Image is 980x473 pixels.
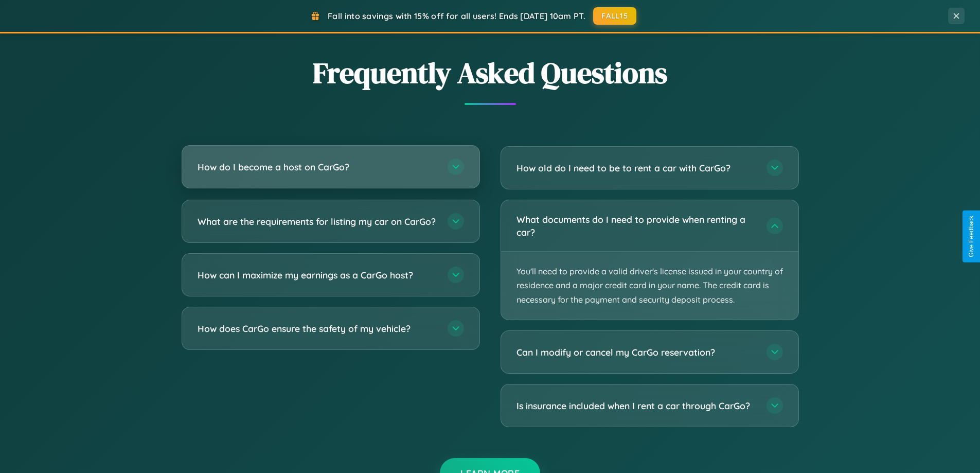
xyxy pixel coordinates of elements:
h3: What are the requirements for listing my car on CarGo? [198,215,437,228]
h3: What documents do I need to provide when renting a car? [516,213,756,238]
p: You'll need to provide a valid driver's license issued in your country of residence and a major c... [501,252,798,320]
h2: Frequently Asked Questions [182,53,799,93]
h3: How does CarGo ensure the safety of my vehicle? [198,322,437,335]
h3: Is insurance included when I rent a car through CarGo? [516,399,756,412]
button: FALL15 [593,7,636,25]
h3: How old do I need to be to rent a car with CarGo? [516,162,756,174]
h3: How do I become a host on CarGo? [198,161,437,173]
h3: How can I maximize my earnings as a CarGo host? [198,269,437,282]
div: Give Feedback [968,216,975,257]
span: Fall into savings with 15% off for all users! Ends [DATE] 10am PT. [328,11,585,21]
h3: Can I modify or cancel my CarGo reservation? [516,346,756,359]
